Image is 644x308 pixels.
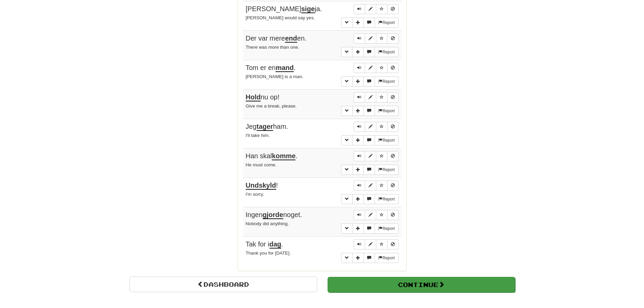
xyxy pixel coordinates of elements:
[387,239,399,250] button: Toggle ignore
[341,47,398,57] div: More sentence controls
[387,4,399,14] button: Toggle ignore
[246,221,289,226] small: Nobody did anything.
[246,45,300,50] small: There was more than one.
[246,211,302,219] span: Ingen noget.
[354,63,365,73] button: Play sentence audio
[341,47,353,57] button: Toggle grammar
[246,152,297,160] span: Han skal .
[341,253,353,263] button: Toggle grammar
[354,239,365,250] button: Play sentence audio
[376,210,387,220] button: Toggle favorite
[375,18,398,28] button: Report
[376,4,387,14] button: Toggle favorite
[365,181,376,191] button: Edit sentence
[387,181,399,191] button: Toggle ignore
[365,151,376,161] button: Edit sentence
[376,239,387,250] button: Toggle favorite
[246,162,277,167] small: He must come.
[387,122,399,132] button: Toggle ignore
[301,5,315,13] u: sige
[354,92,365,102] button: Play sentence audio
[341,223,353,234] button: Toggle grammar
[387,92,399,102] button: Toggle ignore
[341,106,353,116] button: Toggle grammar
[376,33,387,44] button: Toggle favorite
[365,210,376,220] button: Edit sentence
[341,194,398,204] div: More sentence controls
[246,133,270,138] small: I'll take him.
[263,211,283,219] u: gjorde
[376,151,387,161] button: Toggle favorite
[352,135,364,145] button: Add sentence to collection
[375,135,398,145] button: Report
[365,63,376,73] button: Edit sentence
[341,106,398,116] div: More sentence controls
[352,106,364,116] button: Add sentence to collection
[354,181,399,191] div: Sentence controls
[246,251,291,256] small: Thank you for [DATE].
[246,182,278,190] span: !
[354,181,365,191] button: Play sentence audio
[354,122,399,132] div: Sentence controls
[352,253,364,263] button: Add sentence to collection
[354,63,399,73] div: Sentence controls
[341,253,398,263] div: More sentence controls
[341,165,398,175] div: More sentence controls
[354,151,365,161] button: Play sentence audio
[341,18,398,28] div: More sentence controls
[246,240,283,248] span: Tak for i .
[246,93,280,101] span: nu op!
[341,135,353,145] button: Toggle grammar
[246,34,307,43] span: Der var mere en.
[375,223,398,234] button: Report
[246,74,304,79] small: [PERSON_NAME] is a man.
[387,63,399,73] button: Toggle ignore
[341,76,398,87] div: More sentence controls
[365,239,376,250] button: Edit sentence
[352,18,364,28] button: Add sentence to collection
[354,33,365,44] button: Play sentence audio
[341,194,353,204] button: Toggle grammar
[375,194,398,204] button: Report
[375,165,398,175] button: Report
[246,103,297,109] small: Give me a break, please.
[246,192,264,197] small: I'm sorry.
[376,122,387,132] button: Toggle favorite
[375,253,398,263] button: Report
[328,277,515,292] button: Continue
[354,122,365,132] button: Play sentence audio
[375,106,398,116] button: Report
[352,47,364,57] button: Add sentence to collection
[387,33,399,44] button: Toggle ignore
[376,92,387,102] button: Toggle favorite
[272,152,295,160] u: komme
[354,33,399,44] div: Sentence controls
[269,240,282,248] u: dag
[354,239,399,250] div: Sentence controls
[375,76,398,87] button: Report
[387,151,399,161] button: Toggle ignore
[354,151,399,161] div: Sentence controls
[375,47,398,57] button: Report
[387,210,399,220] button: Toggle ignore
[354,210,399,220] div: Sentence controls
[365,33,376,44] button: Edit sentence
[352,76,364,87] button: Add sentence to collection
[354,4,399,14] div: Sentence controls
[354,92,399,102] div: Sentence controls
[246,64,296,72] span: Tom er en .
[246,123,288,131] span: Jeg ham.
[365,4,376,14] button: Edit sentence
[257,123,273,131] u: tager
[246,5,322,13] span: [PERSON_NAME] ja.
[246,93,261,101] u: Hold
[376,63,387,73] button: Toggle favorite
[365,122,376,132] button: Edit sentence
[354,210,365,220] button: Play sentence audio
[352,223,364,234] button: Add sentence to collection
[276,64,293,72] u: mand
[341,165,353,175] button: Toggle grammar
[246,15,315,20] small: [PERSON_NAME] would say yes.
[352,165,364,175] button: Add sentence to collection
[354,4,365,14] button: Play sentence audio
